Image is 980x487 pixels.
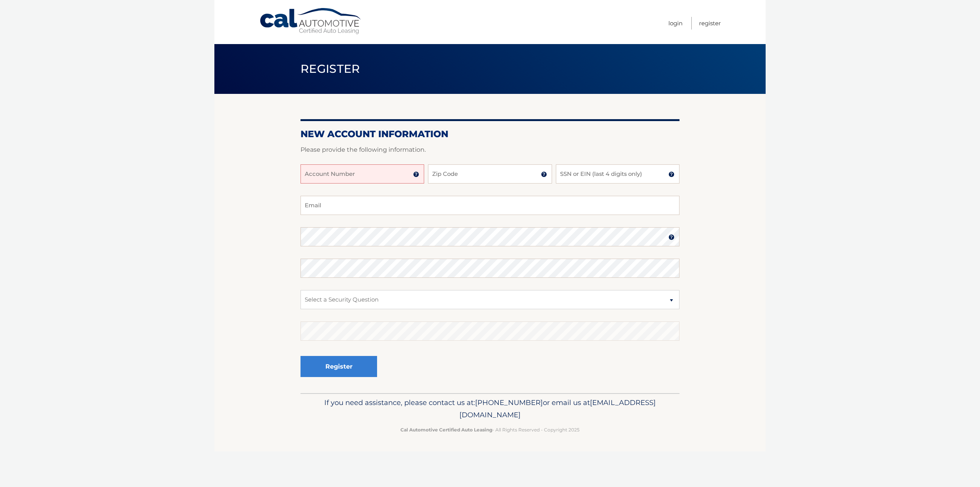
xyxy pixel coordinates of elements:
a: Register [699,17,721,30]
p: If you need assistance, please contact us at: or email us at [305,397,675,421]
span: [EMAIL_ADDRESS][DOMAIN_NAME] [459,398,656,419]
p: - All Rights Reserved - Copyright 2025 [305,426,675,434]
span: [PHONE_NUMBER] [475,398,543,407]
strong: Cal Automotive Certified Auto Leasing [400,427,492,433]
input: Email [301,196,679,215]
img: tooltip.svg [413,171,419,177]
button: Register [301,356,377,377]
input: Account Number [301,164,424,184]
a: Cal Automotive [259,8,363,35]
img: tooltip.svg [668,171,675,177]
span: Register [301,62,360,76]
input: Zip Code [428,164,552,184]
img: tooltip.svg [668,234,675,240]
a: Login [668,17,683,30]
input: SSN or EIN (last 4 digits only) [556,164,679,184]
img: tooltip.svg [541,171,547,177]
p: Please provide the following information. [301,144,679,155]
h2: New Account Information [301,128,679,140]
